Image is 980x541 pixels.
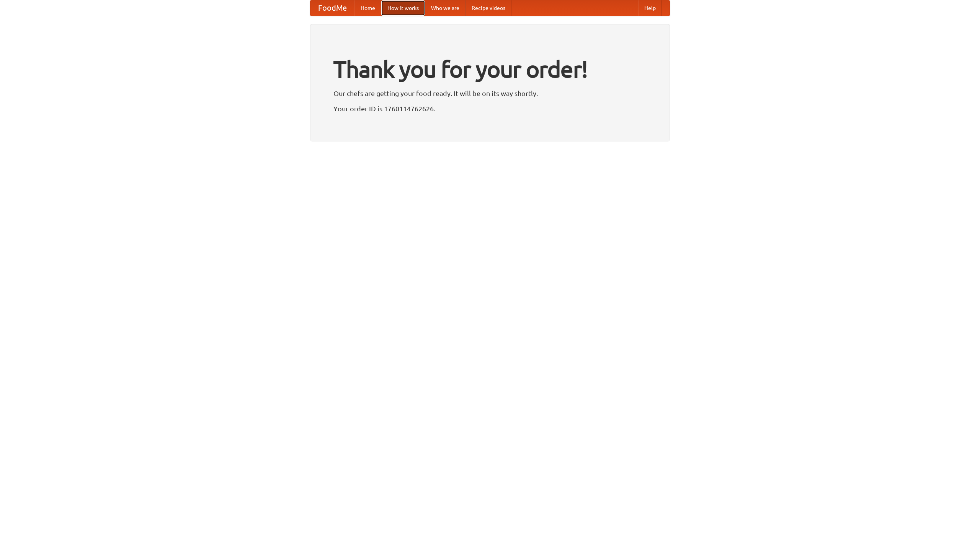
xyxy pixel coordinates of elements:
[465,0,511,16] a: Recipe videos
[333,103,647,114] p: Your order ID is 1760114762626.
[425,0,465,16] a: Who we are
[638,0,662,16] a: Help
[333,51,647,88] h1: Thank you for your order!
[310,0,354,16] a: FoodMe
[333,88,647,99] p: Our chefs are getting your food ready. It will be on its way shortly.
[381,0,425,16] a: How it works
[354,0,381,16] a: Home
